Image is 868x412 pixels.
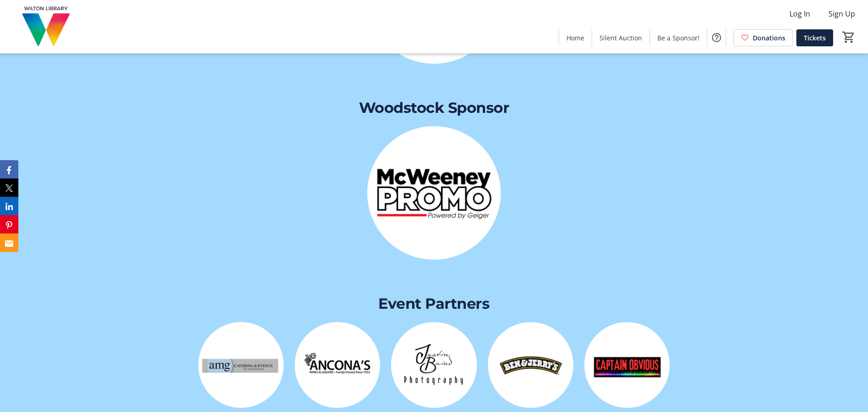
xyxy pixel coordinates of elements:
[391,322,476,407] img: logo
[150,97,718,119] p: Woodstock Sponsor
[804,33,826,43] span: Tickets
[829,8,855,19] span: Sign Up
[295,322,380,407] img: logo
[821,6,862,21] button: Sign Up
[707,28,726,47] button: Help
[782,6,818,21] button: Log In
[657,33,700,43] span: Be a Sponsor!
[796,29,833,46] a: Tickets
[599,33,642,43] span: Silent Auction
[198,322,284,407] img: logo
[566,33,584,43] span: Home
[488,322,573,407] img: logo
[753,33,785,43] span: Donations
[367,126,501,260] img: logo
[559,29,592,46] a: Home
[6,4,87,50] img: Wilton Library's Logo
[378,295,489,312] span: Event Partners
[734,29,793,46] a: Donations
[790,8,810,19] span: Log In
[584,322,670,407] img: logo
[840,29,857,45] button: Cart
[650,29,707,46] a: Be a Sponsor!
[592,29,650,46] a: Silent Auction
